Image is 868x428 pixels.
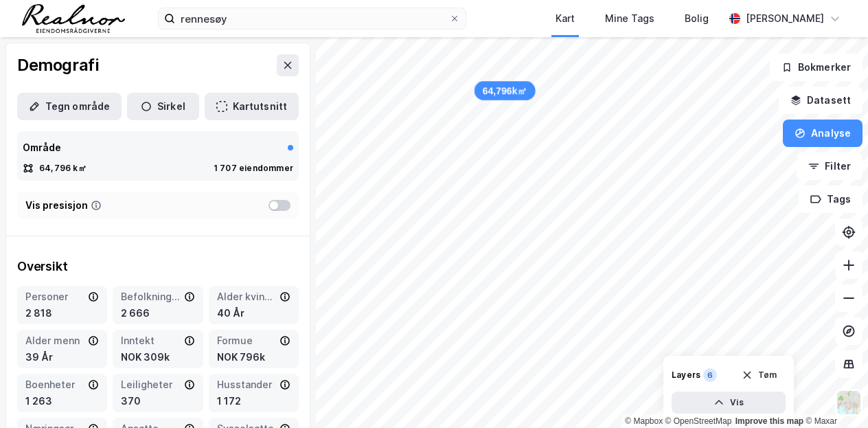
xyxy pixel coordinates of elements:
[127,93,199,120] button: Sirkel
[799,185,863,213] button: Tags
[25,305,99,322] div: 2 818
[783,120,863,147] button: Analyse
[17,54,98,76] div: Demografi
[779,87,863,114] button: Datasett
[735,416,803,426] a: Improve this map
[625,416,663,426] a: Mapbox
[799,362,868,428] div: Kontrollprogram for chat
[685,10,709,27] div: Bolig
[121,376,181,393] div: Leiligheter
[217,393,290,409] div: 1 172
[25,349,99,365] div: 39 År
[475,81,536,100] div: Map marker
[25,376,85,393] div: Boenheter
[672,392,786,414] button: Vis
[217,376,277,393] div: Husstander
[556,10,575,27] div: Kart
[665,416,732,426] a: OpenStreetMap
[25,393,99,409] div: 1 263
[121,393,194,409] div: 370
[25,289,85,305] div: Personer
[22,4,125,33] img: realnor-logo.934646d98de889bb5806.png
[733,364,786,386] button: Tøm
[175,8,449,29] input: Søk på adresse, matrikkel, gårdeiere, leietakere eller personer
[703,368,717,382] div: 6
[121,333,181,349] div: Inntekt
[217,289,277,305] div: Alder kvinner
[217,305,290,322] div: 40 År
[39,163,87,174] div: 64,796 k㎡
[672,370,700,381] div: Layers
[799,362,868,428] iframe: Chat Widget
[17,258,299,275] div: Oversikt
[25,197,88,214] div: Vis presisjon
[214,163,293,174] div: 1 707 eiendommer
[217,333,277,349] div: Formue
[770,54,863,81] button: Bokmerker
[17,93,122,120] button: Tegn område
[605,10,654,27] div: Mine Tags
[217,349,290,365] div: NOK 796k
[121,289,181,305] div: Befolkning dagtid
[746,10,824,27] div: [PERSON_NAME]
[205,93,299,120] button: Kartutsnitt
[23,139,61,156] div: Område
[121,349,194,365] div: NOK 309k
[797,153,863,180] button: Filter
[25,333,85,349] div: Alder menn
[121,305,194,322] div: 2 666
